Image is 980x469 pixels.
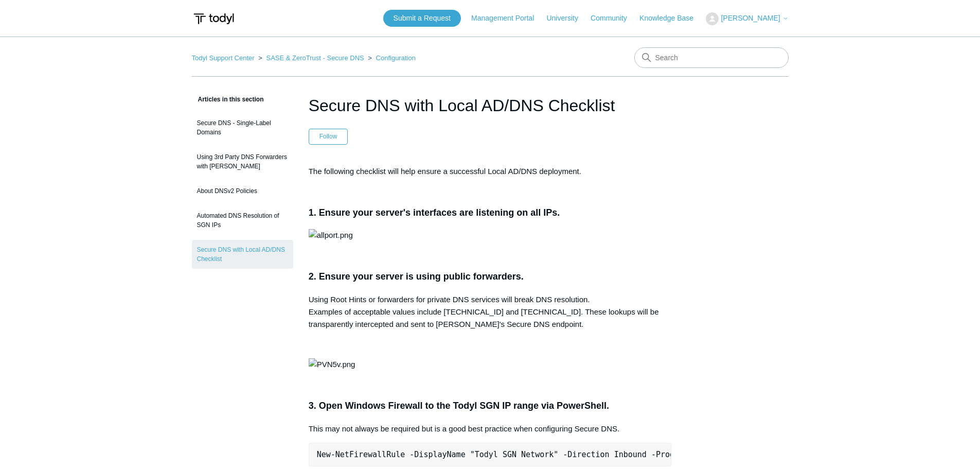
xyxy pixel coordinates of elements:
[192,96,264,103] span: Articles in this section
[309,423,672,435] p: This may not always be required but is a good best practice when configuring Secure DNS.
[376,54,416,62] a: Configuration
[309,165,672,178] p: The following checklist will help ensure a successful Local AD/DNS deployment.
[546,13,588,24] a: University
[192,54,257,62] li: Todyl Support Center
[309,129,348,144] button: Follow Article
[706,12,788,25] button: [PERSON_NAME]
[309,229,353,241] img: allport.png
[634,47,789,68] input: Search
[721,14,780,22] span: [PERSON_NAME]
[309,269,672,284] h3: 2. Ensure your server is using public forwarders.
[309,293,672,331] p: Using Root Hints or forwarders for private DNS services will break DNS resolution. Examples of ac...
[591,13,637,24] a: Community
[471,13,544,24] a: Management Portal
[192,181,293,201] a: About DNSv2 Policies
[192,240,293,269] a: Secure DNS with Local AD/DNS Checklist
[192,54,255,62] a: Todyl Support Center
[192,113,293,142] a: Secure DNS - Single-Label Domains
[309,93,672,118] h1: Secure DNS with Local AD/DNS Checklist
[639,13,704,24] a: Knowledge Base
[309,205,672,220] h3: 1. Ensure your server's interfaces are listening on all IPs.
[383,10,461,27] a: Submit a Request
[192,9,236,28] img: Todyl Support Center Help Center home page
[309,443,672,466] pre: New-NetFirewallRule -DisplayName "Todyl SGN Network" -Direction Inbound -Program Any -LocalAddres...
[266,54,364,62] a: SASE & ZeroTrust - Secure DNS
[256,54,366,62] li: SASE & ZeroTrust - Secure DNS
[309,358,355,371] img: PVN5v.png
[192,206,293,235] a: Automated DNS Resolution of SGN IPs
[366,54,416,62] li: Configuration
[192,147,293,176] a: Using 3rd Party DNS Forwarders with [PERSON_NAME]
[309,398,672,413] h3: 3. Open Windows Firewall to the Todyl SGN IP range via PowerShell.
